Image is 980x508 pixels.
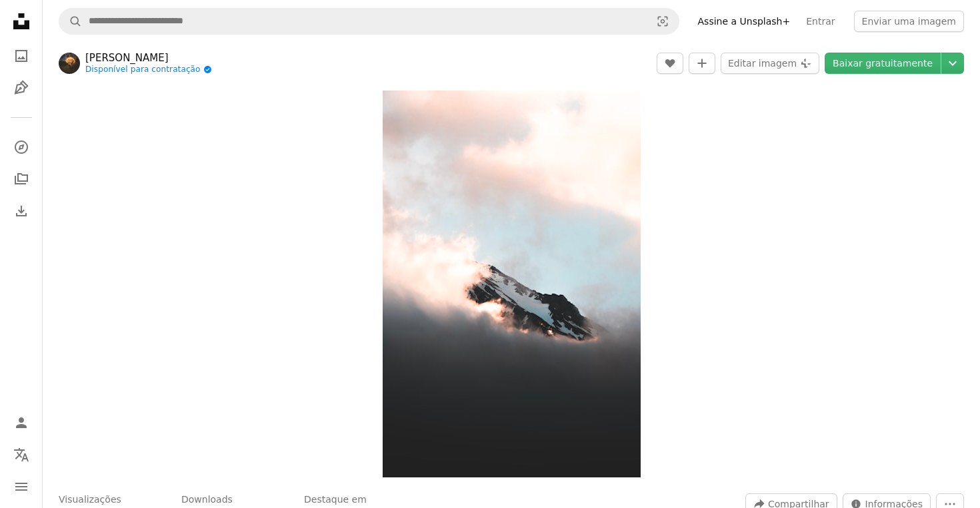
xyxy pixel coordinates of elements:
[721,53,819,74] button: Editar imagem
[690,11,799,32] a: Assine a Unsplash+
[181,493,233,507] h3: Downloads
[647,9,679,34] button: Pesquisa visual
[383,91,641,477] button: Ampliar esta imagem
[825,53,941,74] a: Baixar gratuitamente
[59,8,679,35] form: Pesquise conteúdo visual em todo o site
[798,11,843,32] a: Entrar
[8,43,35,69] a: Fotos
[59,53,80,74] img: Ir para o perfil de Alex Panarin
[657,53,683,74] button: Curtir
[8,473,35,500] button: Menu
[8,166,35,192] a: Coleções
[8,134,35,160] a: Explorar
[941,53,964,74] button: Escolha o tamanho do download
[8,409,35,436] a: Entrar / Cadastrar-se
[85,51,212,65] a: [PERSON_NAME]
[8,198,35,224] a: Histórico de downloads
[85,65,212,75] a: Disponível para contratação
[8,441,35,468] button: Idioma
[59,493,121,507] h3: Visualizações
[304,493,367,507] h3: Destaque em
[854,11,964,32] button: Enviar uma imagem
[8,8,35,37] a: Início — Unsplash
[8,75,35,101] a: Ilustrações
[689,53,715,74] button: Adicionar à coleção
[59,9,82,34] button: Pesquise na Unsplash
[383,91,641,477] img: O pico da montanha espreita através das nuvens ao pôr-do-sol.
